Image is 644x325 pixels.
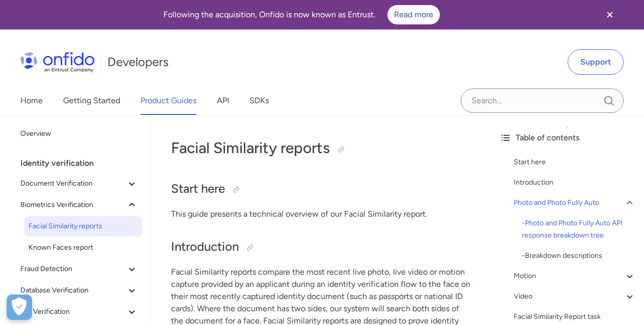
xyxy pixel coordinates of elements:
[514,290,636,303] a: Video
[217,86,229,115] a: API
[20,263,126,275] span: Fraud Detection
[12,5,591,24] div: Following the acquisition, Onfido is now known as Entrust.
[141,86,197,115] a: Product Guides
[514,311,636,323] a: Facial Similarity Report task
[522,250,636,262] div: - Breakdown descriptions
[171,138,471,158] h1: Facial Similarity reports
[107,54,169,70] h1: Developers
[16,195,142,215] button: Biometrics Verification
[16,124,142,144] a: Overview
[20,153,146,173] div: Identity verification
[499,132,636,144] div: Table of contents
[604,9,616,21] svg: Close banner
[16,173,142,194] button: Document Verification
[568,49,624,75] a: Support
[20,178,126,190] span: Document Verification
[20,284,126,297] span: Database Verification
[591,2,629,27] button: Close banner
[20,52,95,72] img: Onfido Logo
[461,88,624,113] input: Onfido search input field
[24,238,142,258] a: Known Faces report
[171,239,471,256] h2: Introduction
[171,181,471,198] h2: Start here
[24,216,142,237] a: Facial Similarity reports
[522,217,636,242] a: -Photo and Photo Fully Auto API response breakdown tree
[20,306,126,318] span: eID Verification
[514,197,636,209] a: Photo and Photo Fully Auto
[16,280,142,301] button: Database Verification
[63,86,120,115] a: Getting Started
[20,199,126,211] span: Biometrics Verification
[29,242,138,254] span: Known Faces report
[514,176,636,189] a: Introduction
[249,86,269,115] a: SDKs
[7,294,32,320] div: Cookie Preferences
[16,302,142,322] button: eID Verification
[7,294,32,320] button: Open Preferences
[514,270,636,282] a: Motion
[16,259,142,279] button: Fraud Detection
[522,250,636,262] a: -Breakdown descriptions
[522,217,636,242] div: - Photo and Photo Fully Auto API response breakdown tree
[387,5,440,24] a: Read more
[20,86,43,115] a: Home
[29,220,138,232] span: Facial Similarity reports
[20,128,138,140] span: Overview
[514,156,636,168] a: Start here
[171,208,471,220] p: This guide presents a technical overview of our Facial Similarity report.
